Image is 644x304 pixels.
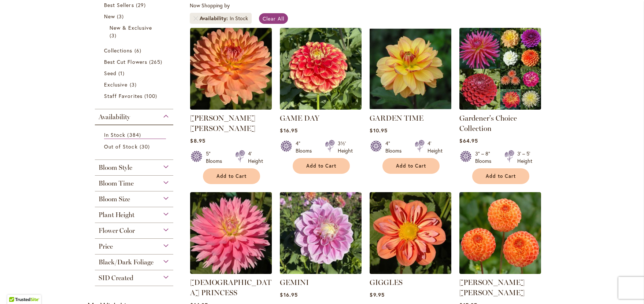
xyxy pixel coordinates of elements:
[280,278,309,287] a: GEMINI
[280,28,362,110] img: GAME DAY
[104,131,125,138] span: In Stock
[104,1,134,8] span: Best Sellers
[104,92,166,100] a: Staff Favorites
[190,137,205,144] span: $8.95
[280,291,297,298] span: $16.95
[110,24,160,39] a: New &amp; Exclusive
[396,163,426,169] span: Add to Cart
[248,150,263,165] div: 4' Height
[104,92,143,99] span: Staff Favorites
[104,131,166,139] a: In Stock 384
[280,192,362,274] img: GEMINI
[459,268,541,275] a: GINGER WILLO
[110,24,152,31] span: New & Exclusive
[104,81,166,88] a: Exclusive
[99,242,113,250] span: Price
[259,13,288,24] a: Clear All
[144,92,159,100] span: 100
[99,195,130,203] span: Bloom Size
[190,28,272,110] img: GABRIELLE MARIE
[203,168,260,184] button: Add to Cart
[385,140,406,154] div: 4" Blooms
[280,127,297,134] span: $16.95
[370,268,451,275] a: GIGGLES
[428,140,443,154] div: 4' Height
[475,150,496,165] div: 3" – 8" Blooms
[370,28,451,110] img: GARDEN TIME
[190,2,230,9] span: Now Shopping by
[104,143,166,150] a: Out of Stock 30
[99,258,153,266] span: Black/Dark Foliage
[99,179,134,187] span: Bloom Time
[99,211,134,219] span: Plant Height
[280,268,362,275] a: GEMINI
[370,127,387,134] span: $10.95
[293,158,350,174] button: Add to Cart
[370,278,403,287] a: GIGGLES
[193,16,198,21] a: Remove Availability In Stock
[140,143,152,150] span: 30
[99,274,133,282] span: SID Created
[370,114,423,122] a: GARDEN TIME
[130,81,138,88] span: 3
[206,150,226,165] div: 5" Blooms
[459,28,541,110] img: Gardener's Choice Collection
[136,1,148,9] span: 29
[104,143,138,150] span: Out of Stock
[517,150,532,165] div: 3' – 5' Height
[149,58,164,66] span: 265
[104,81,127,88] span: Exclusive
[370,104,451,111] a: GARDEN TIME
[118,69,126,77] span: 1
[127,131,143,139] span: 384
[104,13,115,20] span: New
[280,114,319,122] a: GAME DAY
[190,114,255,133] a: [PERSON_NAME] [PERSON_NAME]
[104,47,166,54] a: Collections
[472,168,529,184] button: Add to Cart
[370,192,451,274] img: GIGGLES
[104,12,166,20] a: New
[117,12,126,20] span: 3
[459,114,517,133] a: Gardener's Choice Collection
[104,58,166,66] a: Best Cut Flowers
[459,278,525,297] a: [PERSON_NAME] [PERSON_NAME]
[5,278,26,298] iframe: Launch Accessibility Center
[280,104,362,111] a: GAME DAY
[110,32,118,39] span: 3
[99,164,132,172] span: Bloom Style
[230,15,248,22] div: In Stock
[338,140,353,154] div: 3½' Height
[190,104,272,111] a: GABRIELLE MARIE
[190,192,272,274] img: GAY PRINCESS
[370,291,384,298] span: $9.95
[296,140,316,154] div: 4" Blooms
[216,173,247,179] span: Add to Cart
[104,70,116,77] span: Seed
[104,1,166,9] a: Best Sellers
[190,278,271,297] a: [DEMOGRAPHIC_DATA] PRINCESS
[104,47,133,54] span: Collections
[134,47,143,54] span: 6
[200,15,230,22] span: Availability
[382,158,440,174] button: Add to Cart
[104,58,147,65] span: Best Cut Flowers
[99,227,135,235] span: Flower Color
[459,104,541,111] a: Gardener's Choice Collection
[459,192,541,274] img: GINGER WILLO
[306,163,336,169] span: Add to Cart
[486,173,516,179] span: Add to Cart
[263,15,284,22] span: Clear All
[99,113,130,121] span: Availability
[104,69,166,77] a: Seed
[459,137,478,144] span: $64.95
[190,268,272,275] a: GAY PRINCESS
